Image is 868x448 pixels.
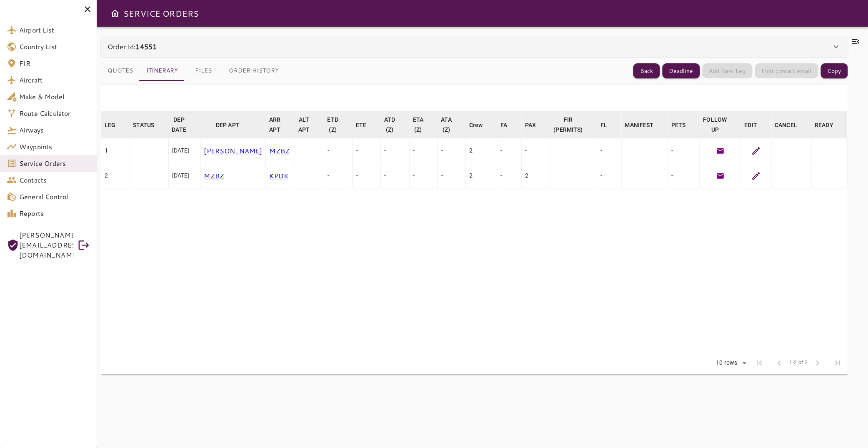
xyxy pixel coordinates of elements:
[216,120,240,130] div: DEP APT
[808,353,828,373] span: Next Page
[19,42,90,52] span: Country List
[413,115,423,135] div: ETA (Z)
[714,359,739,366] div: 10 rows
[19,75,90,85] span: Aircraft
[19,125,90,135] span: Airways
[328,171,349,180] div: -
[298,115,310,135] div: ALT APT
[413,171,434,180] div: -
[19,230,73,260] span: [PERSON_NAME][EMAIL_ADDRESS][DOMAIN_NAME]
[744,120,768,130] span: EDIT
[525,120,546,130] span: PAX
[500,146,518,155] div: -
[19,142,90,152] span: Waypoints
[413,146,434,155] div: -
[469,120,494,130] span: Crew
[703,115,738,135] span: FOLLOW UP
[356,120,366,130] div: ETE
[413,115,434,135] span: ETA (Z)
[101,61,140,81] button: Quotes
[356,146,377,155] div: -
[384,146,406,155] div: -
[19,108,90,118] span: Route Calculator
[625,120,653,130] div: MANIFEST
[441,171,462,180] div: -
[815,120,833,130] div: READY
[749,353,769,373] span: First Page
[553,115,583,135] div: FIR (PERMITS)
[744,120,757,130] div: EDIT
[101,138,130,163] td: 1
[327,115,349,135] span: ETD (Z)
[553,115,593,135] span: FIR (PERMITS)
[441,115,463,135] span: ATA (Z)
[123,7,199,20] h6: SERVICE ORDERS
[140,61,185,81] button: Itinerary
[769,353,789,373] span: Previous Page
[19,58,90,68] span: FIR
[135,42,157,51] b: 14551
[19,175,90,185] span: Contacts
[828,353,848,373] span: Last Page
[441,115,452,135] div: ATA (Z)
[269,171,291,181] p: KPDK
[600,171,618,180] div: -
[222,61,285,81] button: Order History
[269,146,291,156] p: MZBZ
[441,146,462,155] div: -
[269,115,281,135] div: ARR APT
[525,120,535,130] div: PAX
[469,120,483,130] div: Crew
[133,120,165,130] span: STATUS
[105,120,126,130] span: LEG
[714,145,726,157] button: Generate Follow Up Email Template
[671,120,696,130] span: PETS
[19,158,90,168] span: Service Orders
[269,115,292,135] span: ARR APT
[671,171,696,180] div: -
[671,120,685,130] div: PETS
[710,357,749,369] div: 10 rows
[625,120,664,130] span: MANIFEST
[101,163,130,188] td: 2
[714,170,726,182] button: Generate Follow Up Email Template
[600,120,618,130] span: FL
[703,115,727,135] div: FOLLOW UP
[775,120,797,130] div: CANCEL
[172,146,197,155] div: [DATE]
[19,208,90,218] span: Reports
[328,146,349,155] div: -
[525,171,547,180] div: 2
[298,115,320,135] span: ALT APT
[172,115,186,135] div: DEP DATE
[469,171,493,180] div: 2
[101,61,285,81] div: basic tabs example
[633,63,660,79] button: Back
[671,146,696,155] div: -
[108,42,157,52] p: Order Id:
[204,146,262,156] p: [PERSON_NAME]
[815,120,844,130] span: READY
[525,146,547,155] div: -
[172,171,197,180] div: [DATE]
[500,120,518,130] span: FA
[600,120,607,130] div: FL
[105,120,115,130] div: LEG
[384,115,406,135] span: ATD (Z)
[185,61,222,81] button: Files
[19,25,90,35] span: Airport List
[172,115,197,135] span: DEP DATE
[384,115,395,135] div: ATD (Z)
[216,120,250,130] span: DEP APT
[19,92,90,102] span: Make & Model
[384,171,406,180] div: -
[500,120,507,130] div: FA
[356,171,377,180] div: -
[327,115,338,135] div: ETD (Z)
[600,146,618,155] div: -
[820,63,848,79] button: Copy
[789,359,808,367] span: 1-2 of 2
[19,192,90,202] span: General Control
[500,171,518,180] div: -
[469,146,493,155] div: 2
